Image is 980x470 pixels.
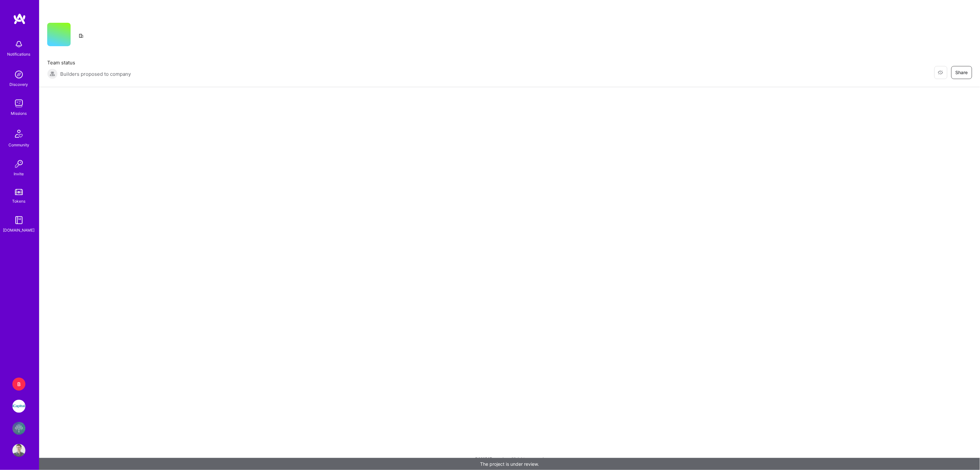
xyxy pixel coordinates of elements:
div: B [12,378,25,391]
div: Invite [14,170,24,177]
img: bell [12,38,25,51]
img: Invite [12,157,25,170]
div: Tokens [12,198,26,205]
span: Share [956,69,968,76]
img: User Avatar [12,444,25,457]
a: User Avatar [11,444,27,457]
img: logo [13,13,26,25]
div: Missions [11,110,27,117]
span: Team status [47,59,131,66]
img: discovery [12,68,25,81]
button: Share [951,66,972,79]
a: iCapital: Build and maintain RESTful API [11,400,27,413]
img: guide book [12,214,25,227]
a: B [11,378,27,391]
div: [DOMAIN_NAME] [3,227,35,234]
a: Flowcarbon: AI Memory Company [11,422,27,435]
div: Notifications [7,51,31,58]
img: Community [11,126,27,141]
img: teamwork [12,97,25,110]
i: icon EyeClosed [938,70,943,75]
span: Builders proposed to company [60,71,131,77]
i: icon CompanyGray [78,33,84,38]
div: Discovery [10,81,28,88]
div: The project is under review. [39,458,980,470]
img: tokens [15,189,23,195]
img: Builders proposed to company [47,69,58,79]
img: iCapital: Build and maintain RESTful API [12,400,25,413]
div: Community [8,141,29,148]
img: Flowcarbon: AI Memory Company [12,422,25,435]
